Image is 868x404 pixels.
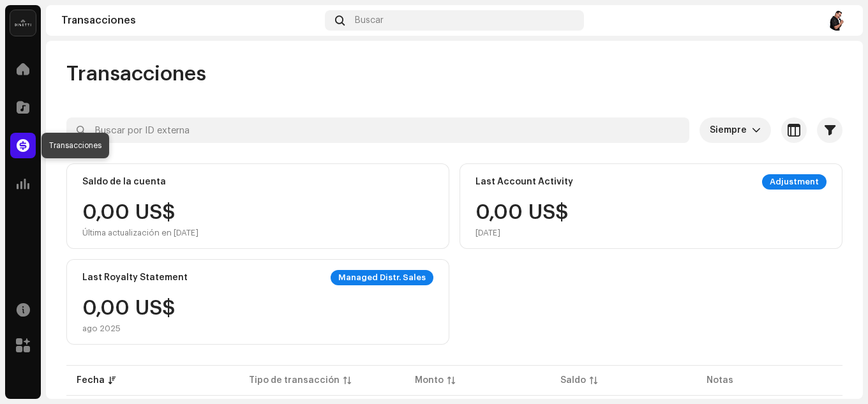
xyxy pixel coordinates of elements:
div: Transacciones [61,15,320,26]
span: Siempre [710,117,752,143]
input: Buscar por ID externa [66,117,689,143]
div: Tipo de transacción [249,374,340,387]
div: Fecha [77,374,105,387]
span: Transacciones [66,61,206,87]
div: Saldo [560,374,586,387]
div: Saldo de la cuenta [82,177,166,187]
div: Adjustment [762,174,827,190]
span: Buscar [355,15,384,26]
div: ago 2025 [82,324,176,334]
div: Monto [415,374,444,387]
img: 02a7c2d3-3c89-4098-b12f-2ff2945c95ee [10,10,36,36]
div: Last Royalty Statement [82,273,188,283]
div: [DATE] [475,228,569,238]
img: c9f379ff-b4a4-4072-bdde-fc1d9d9e6bf3 [827,10,848,31]
div: dropdown trigger [752,117,761,143]
div: Última actualización en [DATE] [82,228,198,238]
div: Last Account Activity [475,177,573,187]
div: Managed Distr. Sales [331,270,433,285]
